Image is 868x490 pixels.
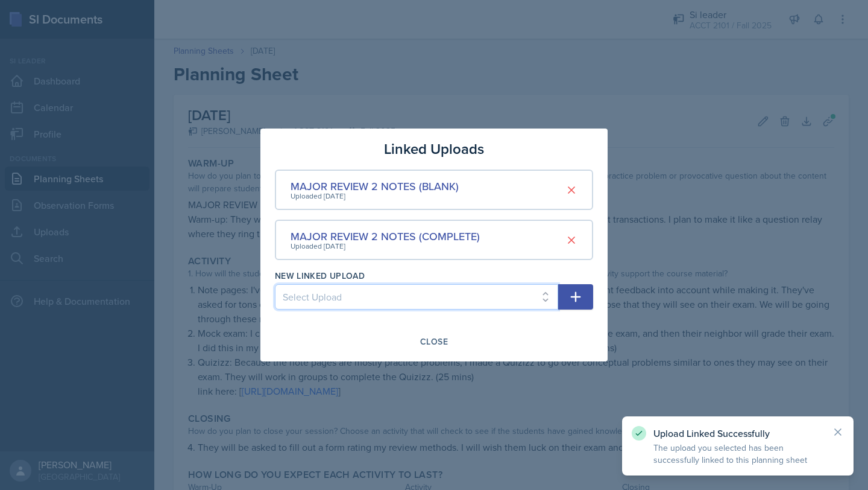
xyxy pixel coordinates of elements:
button: Close [412,331,456,352]
div: Uploaded [DATE] [291,241,480,252]
label: New Linked Upload [275,270,365,282]
p: Upload Linked Successfully [653,427,822,439]
div: MAJOR REVIEW 2 NOTES (COMPLETE) [291,228,480,244]
div: MAJOR REVIEW 2 NOTES (BLANK) [291,178,459,194]
p: The upload you selected has been successfully linked to this planning sheet [653,442,822,466]
div: Close [420,337,448,346]
div: Uploaded [DATE] [291,191,459,202]
h3: Linked Uploads [384,138,484,160]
